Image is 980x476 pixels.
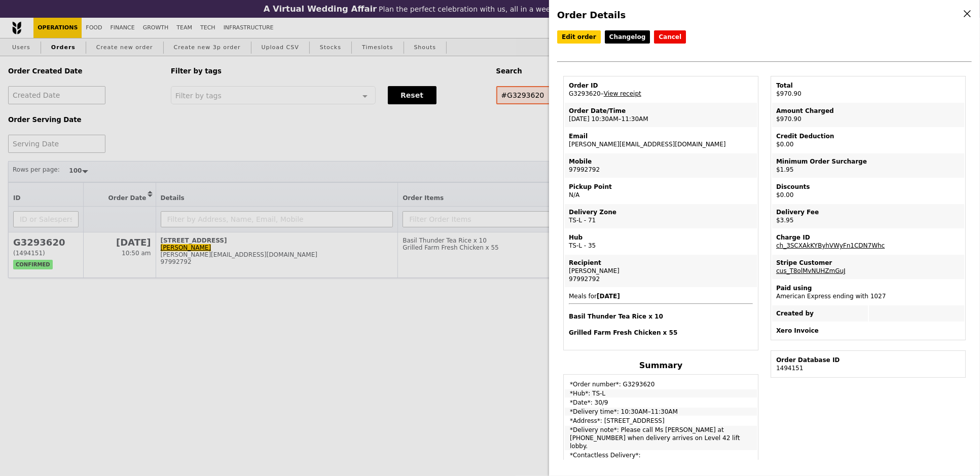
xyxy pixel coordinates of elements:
div: Delivery Zone [569,208,753,216]
b: [DATE] [597,293,620,300]
div: Total [776,82,960,90]
td: N/A [565,179,757,203]
div: Stripe Customer [776,259,960,267]
div: Minimum Order Surcharge [776,157,960,166]
td: TS-L - 35 [565,229,757,254]
h4: Grilled Farm Fresh Chicken x 55 [569,329,753,337]
td: $970.90 [772,103,964,127]
td: [DATE] 10:30AM–11:30AM [565,103,757,127]
td: $0.00 [772,179,964,203]
div: Email [569,132,753,140]
div: Paid using [776,284,960,292]
div: Order ID [569,82,753,90]
td: *Delivery time*: 10:30AM–11:30AM [565,408,757,416]
td: G3293620 [565,77,757,102]
td: 97992792 [565,153,757,178]
td: $0.00 [772,128,964,152]
a: Edit order [557,30,601,44]
div: Delivery Fee [776,208,960,216]
div: Amount Charged [776,107,960,115]
a: ch_3SCXAkKYByhVWyFn1CDN7Whc [776,242,885,249]
span: Order Details [557,10,626,20]
td: *Address*: [STREET_ADDRESS] [565,417,757,425]
td: [PERSON_NAME][EMAIL_ADDRESS][DOMAIN_NAME] [565,128,757,152]
div: [PERSON_NAME] [569,267,753,275]
div: Pickup Point [569,183,753,191]
td: *Date*: 30/9 [565,399,757,407]
div: Recipient [569,259,753,267]
button: Cancel [654,30,686,44]
div: 97992792 [569,275,753,283]
a: Changelog [605,30,650,44]
td: TS-L - 71 [565,204,757,228]
td: $1.95 [772,153,964,178]
span: Meals for [569,293,753,337]
div: Discounts [776,183,960,191]
td: 1494151 [772,352,964,376]
td: *Order number*: G3293620 [565,376,757,388]
div: Charge ID [776,233,960,242]
div: Order Database ID [776,356,960,364]
span: – [601,90,604,97]
div: Mobile [569,157,753,166]
a: View receipt [604,90,641,97]
td: American Express ending with 1027 [772,280,964,304]
td: *Hub*: TS-L [565,389,757,398]
td: *Delivery note*: Please call Ms [PERSON_NAME] at [PHONE_NUMBER] when delivery arrives on Level 42... [565,426,757,450]
a: cus_T8olMvNUHZmGuJ [776,267,846,274]
div: Created by [776,309,864,318]
div: Hub [569,233,753,242]
h4: Basil Thunder Tea Rice x 10 [569,312,753,321]
h4: Summary [563,361,758,370]
td: $970.90 [772,77,964,102]
div: Xero Invoice [776,327,960,335]
div: Order Date/Time [569,107,753,115]
td: $3.95 [772,204,964,228]
td: *Contactless Delivery*: [565,451,757,459]
div: Credit Deduction [776,132,960,140]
